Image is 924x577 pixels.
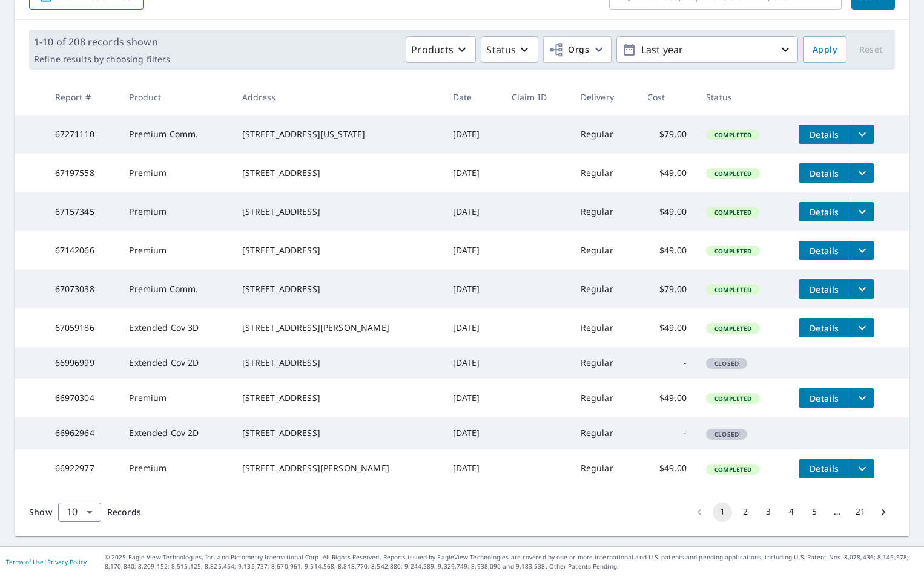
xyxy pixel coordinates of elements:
span: Closed [707,359,746,368]
td: $49.00 [638,308,696,347]
td: [DATE] [443,449,502,488]
span: Completed [707,394,759,403]
button: filesDropdownBtn-66970304 [850,388,874,408]
td: 67142066 [45,231,120,270]
td: Regular [571,347,638,379]
span: Details [806,463,842,474]
td: Premium [119,449,232,488]
p: Last year [636,39,778,60]
a: Terms of Use [6,558,44,566]
span: Closed [707,430,746,438]
td: $49.00 [638,154,696,192]
button: filesDropdownBtn-67271110 [850,125,874,144]
button: detailsBtn-66922977 [799,459,850,478]
span: Details [806,168,842,179]
th: Status [696,79,789,115]
td: [DATE] [443,154,502,192]
td: 67059186 [45,308,120,347]
th: Delivery [571,79,638,115]
td: Regular [571,379,638,417]
td: $49.00 [638,192,696,231]
span: Completed [707,131,759,139]
td: 66962964 [45,417,120,449]
td: 66996999 [45,347,120,379]
th: Product [119,79,232,115]
button: filesDropdownBtn-67073038 [850,279,874,299]
td: Regular [571,417,638,449]
button: detailsBtn-67073038 [799,279,850,299]
span: Completed [707,208,759,217]
button: Go to page 4 [782,503,801,522]
span: Details [806,129,842,140]
td: $49.00 [638,231,696,270]
button: Go to next page [874,503,893,522]
td: Regular [571,449,638,488]
span: Details [806,245,842,256]
div: [STREET_ADDRESS][US_STATE] [242,128,434,140]
td: Regular [571,308,638,347]
td: Regular [571,154,638,192]
td: [DATE] [443,231,502,270]
td: Regular [571,231,638,270]
div: Show 10 records [58,503,101,522]
td: Extended Cov 2D [119,347,232,379]
p: © 2025 Eagle View Technologies, Inc. and Pictometry International Corp. All Rights Reserved. Repo... [105,553,918,571]
button: Last year [616,36,798,63]
span: Records [107,506,141,518]
th: Cost [638,79,696,115]
td: [DATE] [443,417,502,449]
button: filesDropdownBtn-67197558 [850,163,874,183]
span: Completed [707,285,759,294]
div: [STREET_ADDRESS] [242,167,434,179]
button: filesDropdownBtn-66922977 [850,459,874,478]
th: Address [233,79,443,115]
td: $79.00 [638,270,696,308]
p: Products [411,42,454,57]
button: Go to page 5 [805,503,824,522]
td: Premium Comm. [119,115,232,154]
div: [STREET_ADDRESS] [242,357,434,369]
div: [STREET_ADDRESS] [242,206,434,218]
span: Completed [707,247,759,255]
th: Date [443,79,502,115]
td: 67073038 [45,270,120,308]
nav: pagination navigation [688,503,895,522]
p: | [6,558,87,566]
div: [STREET_ADDRESS][PERSON_NAME] [242,322,434,334]
div: [STREET_ADDRESS] [242,392,434,404]
div: … [828,506,847,518]
span: Show [29,506,52,518]
td: 67157345 [45,192,120,231]
td: 66970304 [45,379,120,417]
td: [DATE] [443,308,502,347]
th: Report # [45,79,120,115]
button: Go to page 21 [851,503,870,522]
td: 66922977 [45,449,120,488]
span: Orgs [549,42,589,57]
a: Privacy Policy [47,558,87,566]
div: [STREET_ADDRESS] [242,427,434,439]
span: Completed [707,169,759,178]
td: [DATE] [443,379,502,417]
button: Products [406,36,476,63]
td: Premium [119,154,232,192]
button: detailsBtn-67271110 [799,125,850,144]
button: detailsBtn-67142066 [799,241,850,260]
span: Completed [707,465,759,474]
td: $49.00 [638,449,696,488]
td: Regular [571,192,638,231]
td: - [638,347,696,379]
td: 67197558 [45,154,120,192]
div: [STREET_ADDRESS] [242,283,434,295]
td: Regular [571,270,638,308]
td: [DATE] [443,192,502,231]
span: Details [806,393,842,404]
span: Details [806,206,842,218]
td: Premium [119,231,232,270]
td: Regular [571,115,638,154]
p: Status [486,42,516,57]
p: Refine results by choosing filters [34,54,170,65]
button: detailsBtn-66970304 [799,388,850,408]
button: filesDropdownBtn-67157345 [850,202,874,221]
td: [DATE] [443,347,502,379]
